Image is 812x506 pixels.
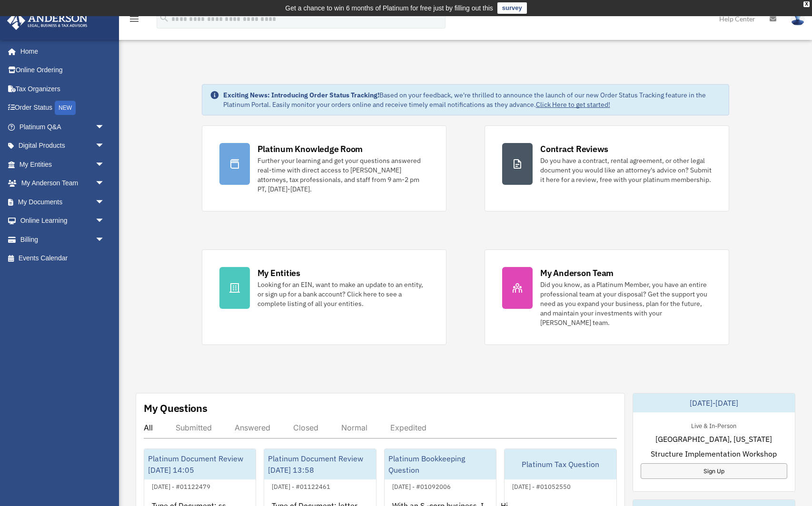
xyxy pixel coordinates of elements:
div: Normal [341,423,367,432]
div: Platinum Document Review [DATE] 13:58 [264,449,376,479]
i: search [159,13,169,23]
div: NEW [55,101,76,115]
div: Platinum Document Review [DATE] 14:05 [144,449,256,479]
a: Contract Reviews Do you have a contract, rental agreement, or other legal document you would like... [485,125,729,211]
a: Events Calendar [7,249,119,268]
div: Expedited [390,423,426,432]
div: [DATE] - #01052550 [505,481,578,491]
div: Closed [293,423,318,432]
a: My Entities Looking for an EIN, want to make an update to an entity, or sign up for a bank accoun... [202,249,446,345]
a: Digital Productsarrow_drop_down [7,136,119,155]
a: My Documentsarrow_drop_down [7,192,119,211]
a: Online Learningarrow_drop_down [7,211,119,230]
img: Anderson Advisors Platinum Portal [4,11,90,30]
div: Platinum Bookkeeping Question [385,449,496,479]
a: Billingarrow_drop_down [7,230,119,249]
span: Structure Implementation Workshop [651,448,777,459]
div: [DATE]-[DATE] [633,393,795,412]
span: arrow_drop_down [95,192,114,212]
div: Platinum Knowledge Room [257,143,363,155]
a: Order StatusNEW [7,98,119,118]
div: Further your learning and get your questions answered real-time with direct access to [PERSON_NAM... [257,156,429,194]
div: My Entities [257,267,300,279]
span: arrow_drop_down [95,155,114,174]
img: User Pic [791,12,805,26]
a: Click Here to get started! [536,100,610,109]
span: arrow_drop_down [95,174,114,193]
div: Looking for an EIN, want to make an update to an entity, or sign up for a bank account? Click her... [257,280,429,308]
div: [DATE] - #01122479 [144,481,218,491]
div: Get a chance to win 6 months of Platinum for free just by filling out this [285,2,493,14]
a: Online Ordering [7,61,119,80]
a: survey [497,2,527,14]
span: [GEOGRAPHIC_DATA], [US_STATE] [655,433,772,445]
a: Platinum Q&Aarrow_drop_down [7,117,119,136]
a: My Anderson Teamarrow_drop_down [7,174,119,193]
div: Did you know, as a Platinum Member, you have an entire professional team at your disposal? Get th... [540,280,712,327]
div: close [803,1,810,7]
a: Sign Up [641,463,788,479]
div: Submitted [176,423,212,432]
span: arrow_drop_down [95,230,114,249]
div: Live & In-Person [683,420,744,430]
div: My Anderson Team [540,267,614,279]
div: All [144,423,153,432]
span: arrow_drop_down [95,136,114,156]
div: My Questions [144,401,208,415]
a: Tax Organizers [7,79,119,98]
i: menu [129,13,140,25]
div: Based on your feedback, we're thrilled to announce the launch of our new Order Status Tracking fe... [223,90,722,109]
div: Contract Reviews [540,143,608,155]
span: arrow_drop_down [95,117,114,137]
div: Platinum Tax Question [505,449,616,479]
div: Answered [235,423,270,432]
a: Platinum Knowledge Room Further your learning and get your questions answered real-time with dire... [202,125,446,211]
div: [DATE] - #01122461 [264,481,338,491]
a: My Entitiesarrow_drop_down [7,155,119,174]
span: arrow_drop_down [95,211,114,231]
div: Do you have a contract, rental agreement, or other legal document you would like an attorney's ad... [540,156,712,184]
div: [DATE] - #01092006 [385,481,458,491]
strong: Exciting News: Introducing Order Status Tracking! [223,91,379,99]
a: My Anderson Team Did you know, as a Platinum Member, you have an entire professional team at your... [485,249,729,345]
a: Home [7,42,114,61]
a: menu [129,17,140,25]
